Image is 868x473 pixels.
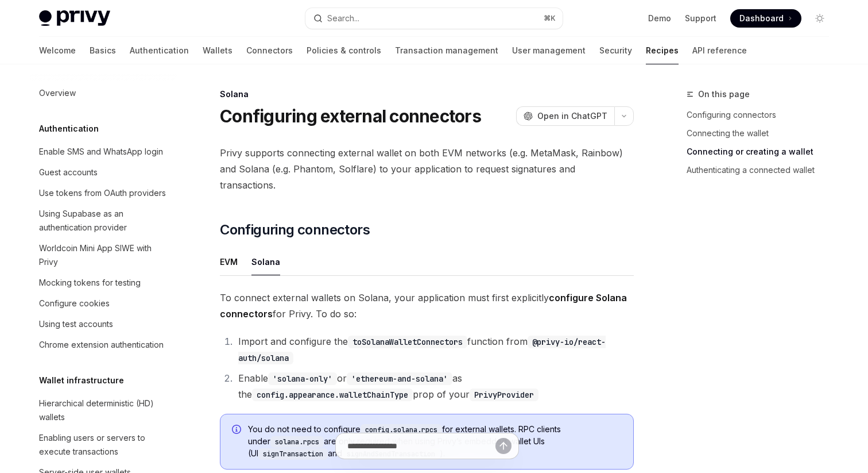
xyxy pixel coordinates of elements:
div: Enable SMS and WhatsApp login [39,145,163,159]
a: Using Supabase as an authentication provider [30,203,177,238]
a: Using test accounts [30,314,177,334]
span: Configuring connectors [220,221,370,239]
a: API reference [692,37,747,64]
a: Mocking tokens for testing [30,272,177,293]
div: Hierarchical deterministic (HD) wallets [39,397,170,424]
a: Connectors [246,37,293,64]
button: Toggle dark mode [811,9,829,28]
a: Wallets [203,37,232,64]
span: On this page [698,87,750,101]
code: toSolanaWalletConnectors [348,336,467,348]
a: Hierarchical deterministic (HD) wallets [30,393,177,428]
a: Transaction management [395,37,498,64]
code: PrivyProvider [470,389,538,401]
code: 'ethereum-and-solana' [347,372,452,385]
a: Worldcoin Mini App SIWE with Privy [30,238,177,272]
div: Worldcoin Mini App SIWE with Privy [39,241,170,269]
h5: Authentication [39,122,99,136]
code: config.appearance.walletChainType [252,389,413,401]
span: ⌘ K [544,14,556,23]
a: Guest accounts [30,162,177,183]
div: Enabling users or servers to execute transactions [39,431,170,459]
div: Solana [251,248,280,275]
button: Send message [495,438,511,454]
div: Chrome extension authentication [39,338,164,352]
button: Open search [305,8,563,29]
div: Solana [220,89,634,100]
svg: Info [232,425,243,436]
a: Demo [648,13,671,24]
a: Authenticating a connected wallet [687,161,838,179]
h5: Wallet infrastructure [39,374,124,387]
div: Search... [327,11,359,25]
code: config.solana.rpcs [361,424,442,436]
span: You do not need to configure for external wallets. RPC clients under are only required when using... [248,424,622,460]
a: Chrome extension authentication [30,334,177,355]
span: To connect external wallets on Solana, your application must first explicitly for Privy. To do so: [220,290,634,322]
a: Policies & controls [307,37,381,64]
code: 'solana-only' [268,372,337,385]
div: Configure cookies [39,297,110,310]
a: Use tokens from OAuth providers [30,183,177,203]
a: Security [599,37,632,64]
a: Enable SMS and WhatsApp login [30,141,177,162]
a: Basics [90,37,116,64]
a: Configuring connectors [687,106,838,124]
div: Using Supabase as an authentication provider [39,207,170,234]
li: Import and configure the function from [235,333,634,366]
a: Welcome [39,37,76,64]
button: Open in ChatGPT [516,106,614,126]
div: EVM [220,248,238,275]
a: Connecting or creating a wallet [687,143,838,161]
input: Ask a question... [347,433,495,459]
h1: Configuring external connectors [220,106,481,126]
a: Overview [30,83,177,103]
img: light logo [39,10,110,26]
a: Support [685,13,716,24]
a: Dashboard [730,9,801,28]
a: Configure cookies [30,293,177,314]
span: Open in ChatGPT [537,110,607,122]
a: Authentication [130,37,189,64]
div: Guest accounts [39,166,98,179]
a: Recipes [646,37,679,64]
span: Dashboard [739,13,784,24]
div: Overview [39,86,76,100]
li: Enable or as the prop of your [235,370,634,402]
a: Enabling users or servers to execute transactions [30,428,177,462]
a: Connecting the wallet [687,124,838,143]
div: Using test accounts [39,317,113,331]
span: Privy supports connecting external wallet on both EVM networks (e.g. MetaMask, Rainbow) and Solan... [220,145,634,193]
a: User management [512,37,586,64]
div: Mocking tokens for testing [39,276,141,290]
div: Use tokens from OAuth providers [39,186,166,200]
